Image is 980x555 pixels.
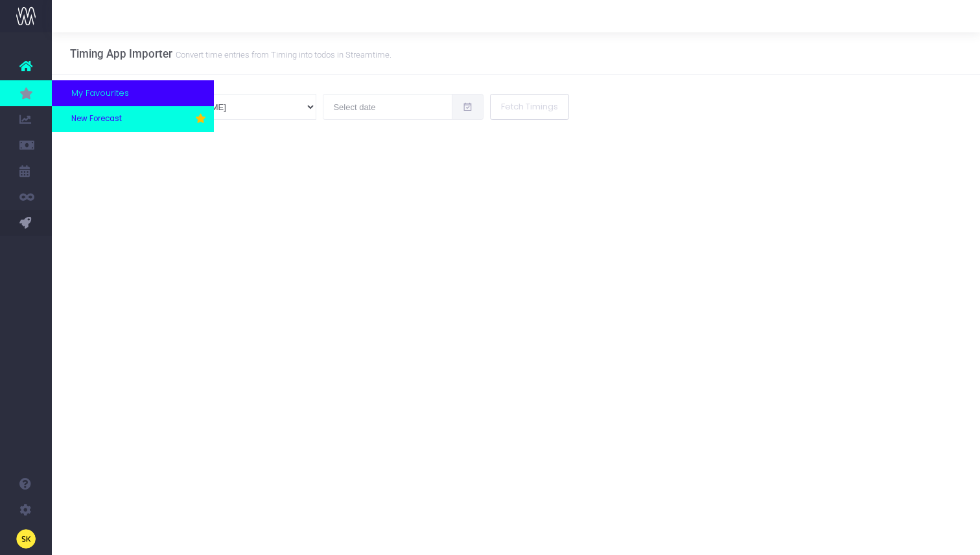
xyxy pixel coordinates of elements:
[323,94,452,120] input: Select date
[172,47,391,60] small: Convert time entries from Timing into todos in Streamtime.
[71,113,122,125] span: New Forecast
[52,106,214,132] a: New Forecast
[490,94,569,120] button: Fetch Timings
[70,47,391,60] h3: Timing App Importer
[71,87,129,100] span: My Favourites
[16,529,36,549] img: images/default_profile_image.png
